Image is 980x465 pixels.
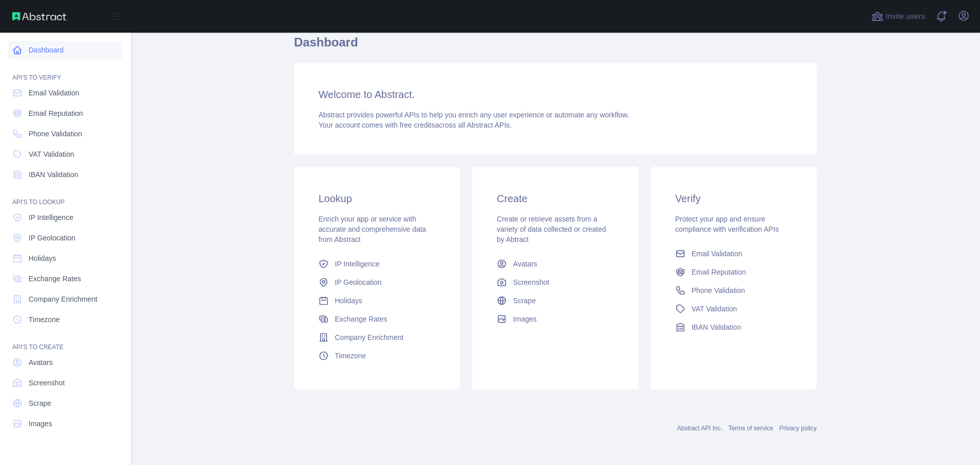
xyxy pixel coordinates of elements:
span: Email Reputation [692,267,746,277]
a: Privacy policy [779,425,817,432]
span: Exchange Rates [29,274,81,284]
span: Scrape [513,296,535,306]
a: Abstract API Inc. [677,425,723,432]
span: Your account comes with across all Abstract APIs. [318,121,511,129]
a: IBAN Validation [8,165,122,184]
h3: Welcome to Abstract. [318,87,792,102]
a: IP Geolocation [8,229,122,247]
span: Timezone [335,351,366,361]
a: Dashboard [8,41,122,59]
span: free credits [400,121,435,129]
span: Timezone [29,314,60,325]
span: IP Geolocation [335,277,382,287]
a: Holidays [8,249,122,267]
button: Invite users [869,8,927,25]
span: Scrape [29,398,51,408]
a: Email Validation [8,84,122,102]
a: IBAN Validation [671,318,796,336]
a: Email Reputation [8,104,122,123]
a: Phone Validation [671,281,796,300]
span: Email Validation [29,88,79,98]
span: Protect your app and ensure compliance with verification APIs [675,215,779,233]
span: Email Validation [692,249,742,259]
span: Company Enrichment [335,332,404,342]
a: IP Intelligence [8,208,122,227]
span: IBAN Validation [29,169,78,180]
span: IP Intelligence [335,259,380,269]
span: Phone Validation [29,129,82,139]
span: Images [29,419,52,429]
span: Abstract provides powerful APIs to help you enrich any user experience or automate any workflow. [318,111,629,119]
span: Avatars [513,259,537,269]
a: Timezone [8,310,122,329]
a: Screenshot [8,374,122,392]
div: API'S TO CREATE [8,331,122,351]
span: Holidays [335,296,362,306]
span: Create or retrieve assets from a variety of data collected or created by Abtract [497,215,606,243]
a: Screenshot [493,273,618,291]
a: IP Geolocation [314,273,439,291]
a: VAT Validation [671,300,796,318]
span: VAT Validation [29,149,74,159]
a: Company Enrichment [8,290,122,308]
span: Phone Validation [692,285,745,296]
a: Company Enrichment [314,328,439,347]
a: Email Reputation [671,263,796,281]
span: Enrich your app or service with accurate and comprehensive data from Abstract [318,215,426,243]
h3: Verify [675,191,792,206]
img: Abstract API [12,12,66,20]
h3: Create [497,191,614,206]
span: VAT Validation [692,304,737,314]
a: IP Intelligence [314,255,439,273]
span: Avatars [29,357,53,368]
a: Exchange Rates [314,310,439,328]
a: VAT Validation [8,145,122,163]
span: IP Geolocation [29,233,76,243]
a: Timezone [314,347,439,365]
a: Holidays [314,291,439,310]
span: IBAN Validation [692,322,741,332]
a: Avatars [493,255,618,273]
a: Avatars [8,353,122,372]
span: Screenshot [513,277,549,287]
a: Exchange Rates [8,270,122,288]
a: Images [8,414,122,433]
div: API'S TO LOOKUP [8,186,122,206]
span: Screenshot [29,378,65,388]
a: Scrape [493,291,618,310]
a: Phone Validation [8,125,122,143]
a: Scrape [8,394,122,412]
div: API'S TO VERIFY [8,61,122,82]
h3: Lookup [318,191,435,206]
span: Company Enrichment [29,294,97,304]
a: Images [493,310,618,328]
a: Email Validation [671,244,796,263]
span: Images [513,314,536,324]
h1: Dashboard [294,34,817,59]
span: Invite users [886,11,925,22]
span: Email Reputation [29,108,83,118]
a: Terms of service [728,425,773,432]
span: Exchange Rates [335,314,387,324]
span: Holidays [29,253,56,263]
span: IP Intelligence [29,212,73,223]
